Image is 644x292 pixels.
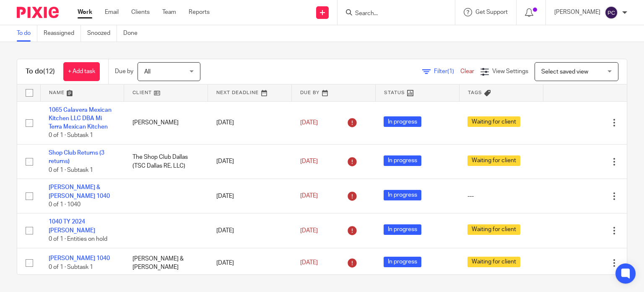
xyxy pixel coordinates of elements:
[49,202,80,208] span: 0 of 1 · 1040
[354,10,430,18] input: Search
[124,248,208,278] td: [PERSON_NAME] & [PERSON_NAME]
[300,158,318,164] span: [DATE]
[124,101,208,145] td: [PERSON_NAME]
[26,67,55,76] h1: To do
[49,264,93,270] span: 0 of 1 · Subtask 1
[460,68,474,74] a: Clear
[49,255,110,261] a: [PERSON_NAME] 1040
[384,257,421,267] span: In progress
[467,116,520,127] span: Waiting for client
[300,193,318,199] span: [DATE]
[105,8,119,16] a: Email
[131,8,150,16] a: Clients
[384,190,421,200] span: In progress
[123,25,144,42] a: Done
[144,69,151,75] span: All
[17,7,59,18] img: Pixie
[49,107,112,130] a: 1065 Calavera Mexican Kitchen LLC DBA Mi Terra Mexican Kitchen
[49,236,107,242] span: 0 of 1 · Entities on hold
[189,8,210,16] a: Reports
[300,260,318,266] span: [DATE]
[208,179,292,213] td: [DATE]
[17,25,37,42] a: To do
[467,155,520,166] span: Waiting for client
[605,6,618,19] img: svg%3E
[467,257,520,267] span: Waiting for client
[43,68,55,75] span: (12)
[208,248,292,278] td: [DATE]
[124,145,208,179] td: The Shop Club Dallas (TSC Dallas RE, LLC)
[162,8,176,16] a: Team
[384,116,421,127] span: In progress
[49,150,104,164] a: Shop Club Returns (3 returns)
[208,101,292,145] td: [DATE]
[384,224,421,235] span: In progress
[541,69,588,75] span: Select saved view
[49,133,93,139] span: 0 of 1 · Subtask 1
[49,184,110,199] a: [PERSON_NAME] & [PERSON_NAME] 1040
[475,9,508,15] span: Get Support
[467,192,535,200] div: ---
[208,145,292,179] td: [DATE]
[63,62,100,81] a: + Add task
[554,8,600,16] p: [PERSON_NAME]
[492,68,528,74] span: View Settings
[447,68,454,74] span: (1)
[49,219,95,233] a: 1040 TY 2024 [PERSON_NAME]
[300,228,318,234] span: [DATE]
[467,224,520,235] span: Waiting for client
[208,213,292,248] td: [DATE]
[434,68,460,74] span: Filter
[87,25,117,42] a: Snoozed
[115,67,133,76] p: Due by
[49,167,93,173] span: 0 of 1 · Subtask 1
[384,155,421,166] span: In progress
[44,25,81,42] a: Reassigned
[468,90,482,95] span: Tags
[300,120,318,126] span: [DATE]
[78,8,92,16] a: Work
